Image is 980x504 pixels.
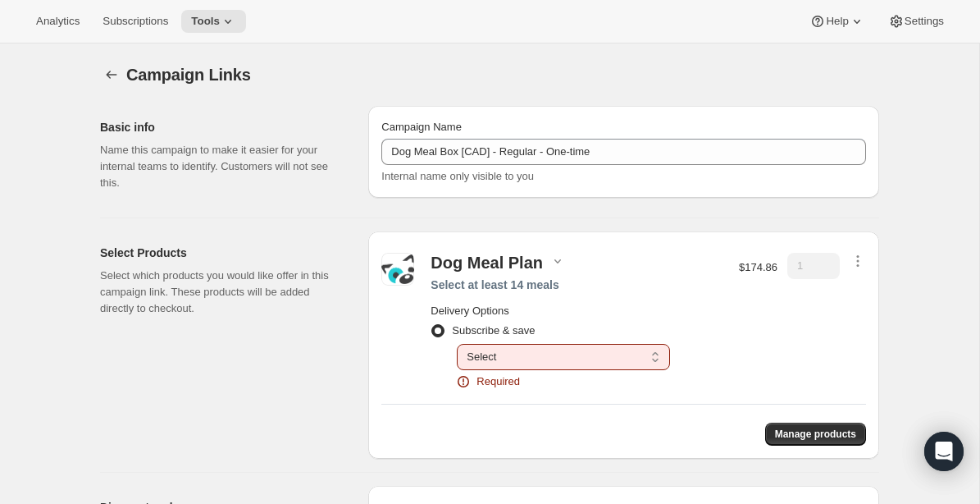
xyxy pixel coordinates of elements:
[765,423,866,446] button: Manage products
[26,10,89,33] button: Analytics
[100,245,342,261] h2: Select Products
[924,432,964,471] div: Open Intercom Messenger
[431,253,543,273] div: Dog Meal Plan
[800,10,874,33] button: Help
[431,277,722,293] div: Select at least 14 meals
[381,121,462,133] span: Campaign Name
[181,10,246,33] button: Tools
[100,268,342,317] p: Select which products you would like offer in this campaign link. These products will be added di...
[826,15,848,28] span: Help
[905,15,944,28] span: Settings
[452,324,535,337] span: Subscribe & save
[878,10,954,33] button: Settings
[476,373,520,390] span: Required
[381,139,866,165] input: Example: Seasonal campaign
[93,10,178,33] button: Subscriptions
[191,15,220,28] span: Tools
[103,15,168,28] span: Subscriptions
[381,170,534,182] span: Internal name only visible to you
[36,15,80,28] span: Analytics
[381,254,414,284] img: Select at least 14 meals
[739,259,777,276] p: $174.86
[100,142,342,191] p: Name this campaign to make it easier for your internal teams to identify. Customers will not see ...
[100,119,342,135] h2: Basic info
[431,303,722,319] h2: Delivery Options
[775,428,856,441] span: Manage products
[126,66,251,84] span: Campaign Links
